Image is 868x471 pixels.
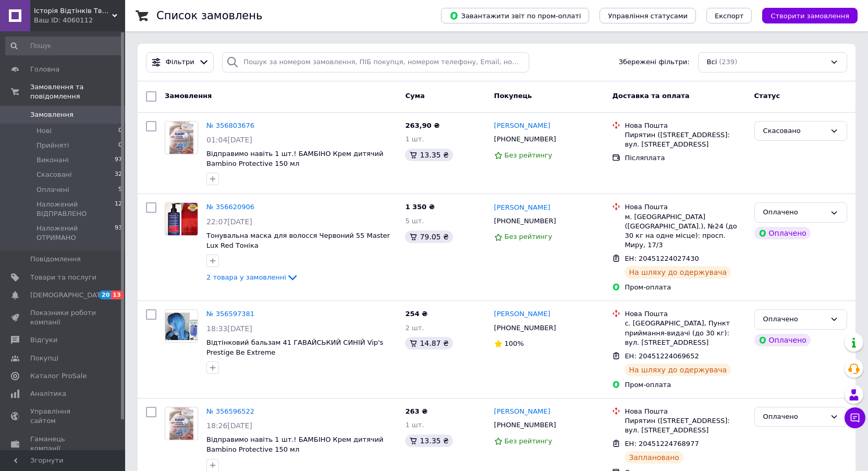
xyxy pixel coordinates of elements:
[169,122,194,154] img: Фото товару
[752,11,858,19] a: Створити замовлення
[608,12,688,20] span: Управління статусами
[441,8,589,23] button: Завантажити звіт по пром-оплаті
[206,273,286,281] span: 2 товара у замовленні
[763,412,826,422] div: Оплачено
[625,416,745,435] div: Пирятин ([STREET_ADDRESS]: вул. [STREET_ADDRESS]
[30,82,125,101] span: Замовлення та повідомлення
[405,407,427,415] span: 263 ₴
[405,324,424,332] span: 2 шт.
[222,52,529,73] input: Пошук за номером замовлення, ПІБ покупця, номером телефону, Email, номером накладної
[754,227,811,239] div: Оплачено
[625,153,745,163] div: Післяплата
[206,203,254,211] a: № 356620906
[619,57,690,67] span: Збережені фільтри:
[494,203,551,213] a: [PERSON_NAME]
[36,224,115,243] span: Наложений ОТРИМАНО
[165,309,198,343] a: Фото товару
[206,324,252,333] span: 18:33[DATE]
[405,122,439,129] span: 263,90 ₴
[449,11,581,20] span: Завантажити звіт по пром-оплаті
[494,92,532,100] span: Покупець
[625,380,745,390] div: Пром-оплата
[115,170,122,179] span: 32
[30,354,58,363] span: Покупці
[625,202,745,212] div: Нова Пошта
[165,92,212,100] span: Замовлення
[405,203,434,211] span: 1 350 ₴
[30,110,74,119] span: Замовлення
[118,126,122,136] span: 0
[165,121,198,154] a: Фото товару
[492,418,558,432] div: [PHONE_NUMBER]
[405,231,453,243] div: 79.05 ₴
[763,126,826,137] div: Скасовано
[625,121,745,130] div: Нова Пошта
[30,308,96,327] span: Показники роботи компанії
[494,309,551,319] a: [PERSON_NAME]
[625,283,745,292] div: Пром-оплата
[405,337,453,349] div: 14.87 ₴
[600,8,696,23] button: Управління статусами
[405,149,453,161] div: 13.35 ₴
[706,8,752,23] button: Експорт
[36,185,69,195] span: Оплачені
[625,130,745,149] div: Пирятин ([STREET_ADDRESS]: вул. [STREET_ADDRESS]
[36,155,69,165] span: Виконані
[34,16,125,25] div: Ваш ID: 4060112
[505,151,553,159] span: Без рейтингу
[166,57,194,67] span: Фільтри
[118,141,122,150] span: 0
[115,224,122,243] span: 93
[754,92,780,100] span: Статус
[771,12,849,20] span: Створити замовлення
[30,434,96,453] span: Гаманець компанії
[625,407,745,416] div: Нова Пошта
[754,334,811,346] div: Оплачено
[206,232,390,249] a: Тонувальна маска для волосся Червоний 55 Master Lux Red Тоніка
[625,319,745,347] div: с. [GEOGRAPHIC_DATA], Пункт приймання-видачі (до 30 кг): вул. [STREET_ADDRESS]
[206,150,383,167] a: Відправимо навіть 1 шт.! БАМБІНО Крем дитячий Bambino Protective 150 мл
[505,437,553,445] span: Без рейтингу
[206,273,299,281] a: 2 товара у замовленні
[34,6,112,16] span: Історія Відтінків Твого Життя
[405,217,424,225] span: 5 шт.
[30,291,107,300] span: [DEMOGRAPHIC_DATA]
[763,207,826,218] div: Оплачено
[30,273,96,282] span: Товари та послуги
[30,407,96,426] span: Управління сайтом
[30,335,57,345] span: Відгуки
[30,389,66,398] span: Аналітика
[206,136,252,144] span: 01:04[DATE]
[206,339,383,356] a: Відтінковий бальзам 41 ГАВАЙСЬКИЙ СИНІЙ Vip's Prestige Be Extreme
[36,141,69,150] span: Прийняті
[625,255,699,262] span: ЕН: 20451224027430
[625,352,699,360] span: ЕН: 20451224069652
[30,371,87,381] span: Каталог ProSale
[505,340,524,347] span: 100%
[206,421,252,430] span: 18:26[DATE]
[505,233,553,240] span: Без рейтингу
[111,291,123,299] span: 13
[165,407,198,440] a: Фото товару
[494,407,551,417] a: [PERSON_NAME]
[707,57,717,67] span: Всі
[30,65,59,74] span: Головна
[118,185,122,195] span: 5
[206,407,254,415] a: № 356596522
[36,200,115,219] span: Наложений ВІДПРАВЛЕНО
[165,312,198,340] img: Фото товару
[30,255,81,264] span: Повідомлення
[405,310,427,318] span: 254 ₴
[715,12,744,20] span: Експорт
[762,8,858,23] button: Створити замовлення
[625,266,731,279] div: На шляху до одержувача
[405,434,453,447] div: 13.35 ₴
[206,310,254,318] a: № 356597381
[625,440,699,448] span: ЕН: 20451224768977
[206,122,254,129] a: № 356803676
[625,309,745,319] div: Нова Пошта
[492,321,558,335] div: [PHONE_NUMBER]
